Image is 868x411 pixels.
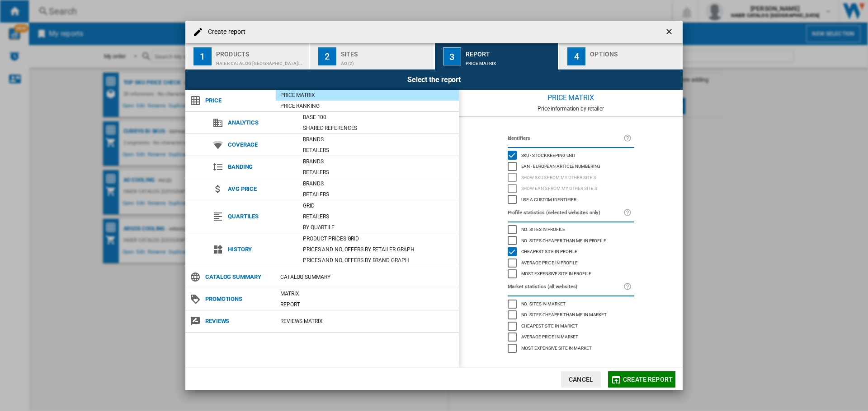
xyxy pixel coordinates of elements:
md-checkbox: Average price in market [508,332,634,343]
div: Sites [341,47,430,56]
div: Matrix [276,289,459,298]
label: Profile statistics (selected websites only) [508,208,623,218]
span: Show SKU'S from my other site's [521,174,596,180]
label: Identifiers [508,134,623,143]
div: Options [590,47,679,56]
div: Products [216,47,305,56]
md-checkbox: Average price in profile [508,257,634,268]
label: Market statistics (all websites) [508,282,623,292]
div: Select the report [185,69,683,90]
button: 1 Products HAIER CATALOG [GEOGRAPHIC_DATA]:Home appliances [185,43,310,69]
md-checkbox: No. sites cheaper than me in profile [508,235,634,246]
span: No. sites cheaper than me in profile [521,237,606,243]
md-checkbox: Use a custom identifier [508,194,634,205]
span: Catalog Summary [201,271,276,283]
span: Avg price [223,183,298,195]
span: Promotions [201,293,276,305]
div: Shared references [298,124,459,133]
div: Brands [298,157,459,166]
button: 3 Report Price Matrix [435,43,559,69]
button: 2 Sites AO (2) [310,43,434,69]
span: Average price in profile [521,259,578,265]
md-checkbox: Most expensive site in profile [508,268,634,280]
span: Coverage [223,139,298,151]
div: Grid [298,201,459,210]
span: SKU - Stock Keeping Unit [521,152,576,158]
md-checkbox: No. sites cheaper than me in market [508,309,634,321]
div: 3 [443,47,461,65]
md-checkbox: No. sites in market [508,298,634,309]
md-checkbox: Cheapest site in market [508,320,634,332]
div: Price Ranking [276,102,459,111]
div: Prices and No. offers by retailer graph [298,245,459,254]
div: 4 [567,47,585,65]
span: Create report [623,376,673,383]
span: Price [201,94,276,107]
div: Retailers [298,190,459,199]
ng-md-icon: getI18NText('BUTTONS.CLOSE_DIALOG') [665,27,675,38]
span: Most expensive site in market [521,344,592,351]
span: No. sites in profile [521,226,565,232]
span: History [223,243,298,256]
h4: Create report [203,28,245,37]
md-checkbox: Show SKU'S from my other site's [508,172,634,183]
div: REVIEWS Matrix [276,317,459,326]
span: Most expensive site in profile [521,270,591,276]
div: Catalog Summary [276,272,459,282]
button: 4 Options [559,43,683,69]
span: Use a custom identifier [521,196,577,202]
div: 2 [318,47,336,65]
span: EAN - European Article Numbering [521,162,601,169]
div: Price Matrix [459,90,683,106]
div: 1 [193,47,212,65]
div: Base 100 [298,113,459,122]
div: Brands [298,135,459,144]
span: No. sites in market [521,300,566,306]
span: Banding [223,161,298,173]
div: AO (2) [341,56,430,66]
button: getI18NText('BUTTONS.CLOSE_DIALOG') [661,23,679,41]
span: No. sites cheaper than me in market [521,311,607,317]
span: Reviews [201,315,276,328]
md-checkbox: No. sites in profile [508,224,634,236]
md-checkbox: EAN - European Article Numbering [508,161,634,172]
div: Retailers [298,212,459,221]
span: Cheapest site in profile [521,248,578,254]
md-checkbox: Most expensive site in market [508,342,634,354]
div: Prices and No. offers by brand graph [298,256,459,265]
span: Analytics [223,116,298,129]
span: Show EAN's from my other site's [521,185,597,191]
div: Price Matrix [466,56,555,66]
span: Average price in market [521,333,579,339]
div: Retailers [298,146,459,155]
div: Report [466,47,555,56]
div: HAIER CATALOG [GEOGRAPHIC_DATA]:Home appliances [216,56,305,66]
span: Quartiles [223,210,298,223]
div: Product prices grid [298,234,459,243]
div: Price information by retailer [459,106,683,112]
div: By quartile [298,223,459,232]
div: Retailers [298,168,459,177]
div: Price Matrix [276,91,459,100]
div: Brands [298,179,459,188]
md-checkbox: Show EAN's from my other site's [508,183,634,194]
span: Cheapest site in market [521,322,578,328]
md-checkbox: SKU - Stock Keeping Unit [508,150,634,161]
button: Cancel [561,371,601,388]
md-checkbox: Cheapest site in profile [508,246,634,258]
button: Create report [608,371,675,388]
div: Report [276,300,459,309]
